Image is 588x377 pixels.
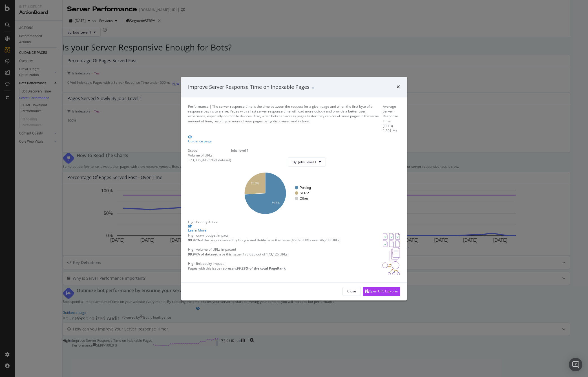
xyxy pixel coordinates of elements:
div: Learn More [188,228,400,233]
span: Improve Server Response Time on Indexable Pages [188,83,310,90]
text: Other [300,197,308,200]
div: Jobs level 1 [231,148,330,153]
div: High volume of URLs impacted [188,247,289,252]
div: modal [181,77,407,300]
div: times [397,83,400,91]
strong: 99.94% of dataset [188,252,218,257]
div: The server response time is the time between the request for a given page and when the first byte... [188,104,383,133]
div: Guidance page [188,139,212,144]
text: SERP [300,191,309,195]
span: | [209,104,211,109]
div: Open URL Explorer [369,289,398,294]
div: High link equity impact [188,261,286,266]
div: ( 99.95 % of dataset ) [201,158,231,163]
button: By: Jobs Level 1 [288,158,326,167]
img: e5DMFwAAAABJRU5ErkJggg== [390,247,400,261]
div: High crawl budget impact [188,233,341,238]
text: 25.8% [251,182,259,185]
img: AY0oso9MOvYAAAAASUVORK5CYII= [383,233,400,247]
text: 74.2% [271,202,279,205]
a: Guidance page [188,135,212,144]
p: have this issue (173,035 out of 173,126 URLs) [188,252,289,257]
div: Close [347,289,356,294]
text: Posting [300,186,311,190]
p: of the pages crawled by Google and Botify have this issue (46,696 URLs over 46,708 URLs) [188,238,341,242]
strong: 99.29% of the total PageRank [237,266,286,271]
button: Open URL Explorer [363,287,400,296]
button: Close [342,287,361,296]
p: Pages with this issue represent [188,266,286,271]
strong: 99.97% [188,238,200,242]
div: Scope [188,148,231,153]
img: DDxVyA23.png [382,261,400,275]
div: Average Server Response Time (TTFB) [383,104,400,129]
span: By: Jobs Level 1 [293,160,317,164]
img: Equal [312,87,314,89]
div: 173,035 [188,158,201,163]
a: Learn More [188,225,400,233]
div: Volume of URLs [188,153,231,158]
span: High Priority Action [188,220,218,225]
div: 1,301 ms [383,128,400,133]
svg: A chart. [236,171,326,215]
span: Performance [188,104,209,109]
div: Open Intercom Messenger [569,358,582,371]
